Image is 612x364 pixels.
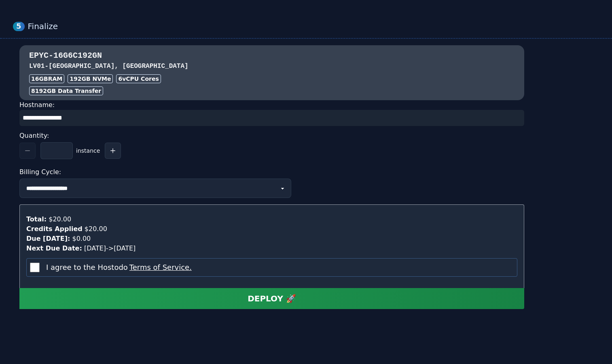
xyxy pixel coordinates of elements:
div: Billing Cycle: [19,166,524,179]
div: $20.00 [47,215,71,224]
h3: LV01 - [GEOGRAPHIC_DATA], [GEOGRAPHIC_DATA] [29,61,515,71]
div: Hostname: [19,100,524,126]
div: 16GB RAM [29,74,64,83]
div: Due [DATE]: [26,234,70,244]
div: $20.00 [83,224,107,234]
div: 192 GB NVMe [68,74,113,83]
div: Credits Applied [26,224,83,234]
div: Total: [26,215,47,224]
h3: EPYC-16G6C192GN [29,50,515,61]
a: Terms of Service. [128,263,192,271]
div: 8192 GB Data Transfer [29,86,103,95]
div: [DATE] -> [DATE] [26,244,517,253]
button: I agree to the Hostodo [128,262,192,273]
div: 5 [13,22,25,31]
button: DEPLOY 🚀 [19,288,524,309]
div: Next Due Date: [26,244,82,253]
div: $0.00 [70,234,91,244]
span: instance [76,147,100,155]
label: I agree to the Hostodo [46,262,192,273]
div: Quantity: [19,129,524,142]
div: DEPLOY 🚀 [248,293,296,304]
div: Finalize [28,21,599,32]
div: 6 vCPU Cores [116,74,161,83]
